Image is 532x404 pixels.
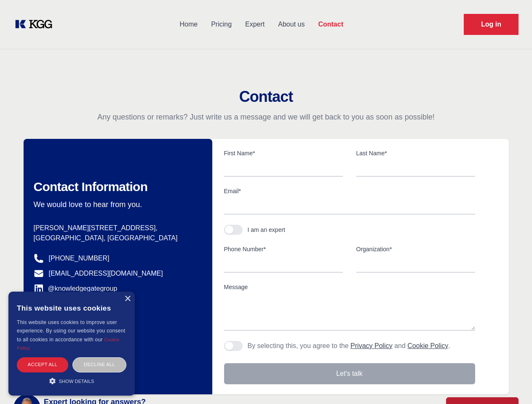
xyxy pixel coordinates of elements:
a: Contact [311,13,350,35]
p: [PERSON_NAME][STREET_ADDRESS], [34,223,199,233]
p: [GEOGRAPHIC_DATA], [GEOGRAPHIC_DATA] [34,233,199,243]
a: About us [271,13,311,35]
a: Privacy Policy [350,342,393,349]
a: KOL Knowledge Platform: Talk to Key External Experts (KEE) [13,18,59,31]
label: Phone Number* [224,245,343,253]
label: Organization* [356,245,475,253]
a: [PHONE_NUMBER] [49,253,110,263]
a: Cookie Policy [17,337,120,351]
div: Accept all [17,357,68,372]
span: Show details [59,379,94,384]
label: Message [224,283,475,291]
p: Any questions or remarks? Just write us a message and we will get back to you as soon as possible! [10,112,522,122]
div: This website uses cookies [17,298,126,318]
label: First Name* [224,149,343,157]
label: Last Name* [356,149,475,157]
a: Cookie Policy [407,342,448,349]
p: We would love to hear from you. [34,199,199,210]
a: Request Demo [464,14,519,35]
a: Expert [238,13,271,35]
div: I am an expert [248,226,286,234]
div: Close [124,296,131,302]
a: Pricing [204,13,238,35]
a: Home [173,13,204,35]
a: @knowledgegategroup [34,284,118,294]
div: Decline all [72,357,126,372]
iframe: Chat Widget [490,364,532,404]
h2: Contact Information [34,179,199,194]
h2: Contact [10,88,522,105]
a: [EMAIL_ADDRESS][DOMAIN_NAME] [49,268,163,279]
p: By selecting this, you agree to the and . [248,341,450,351]
div: Show details [17,377,126,385]
button: Let's talk [224,363,475,384]
span: This website uses cookies to improve user experience. By using our website you consent to all coo... [17,319,125,343]
label: Email* [224,187,475,195]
